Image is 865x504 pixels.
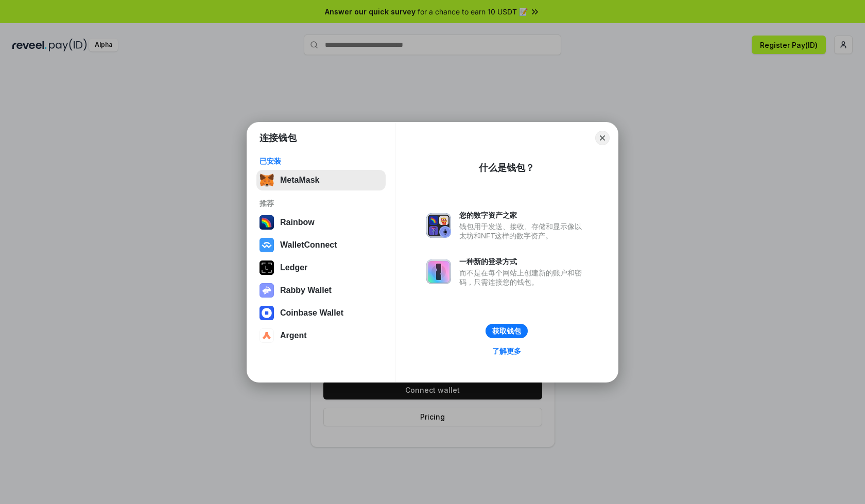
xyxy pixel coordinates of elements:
[256,280,386,301] button: Rabby Wallet
[259,328,274,343] img: svg+xml,%3Csvg%20width%3D%2228%22%20height%3D%2228%22%20viewBox%3D%220%200%2028%2028%22%20fill%3D...
[280,240,337,250] div: WalletConnect
[459,222,587,240] div: 钱包用于发送、接收、存储和显示像以太坊和NFT这样的数字资产。
[256,325,386,346] button: Argent
[426,213,451,238] img: svg+xml,%3Csvg%20xmlns%3D%22http%3A%2F%2Fwww.w3.org%2F2000%2Fsvg%22%20fill%3D%22none%22%20viewBox...
[259,173,274,187] img: svg+xml,%3Csvg%20fill%3D%22none%22%20height%3D%2233%22%20viewBox%3D%220%200%2035%2033%22%20width%...
[459,268,587,287] div: 而不是在每个网站上创建新的账户和密码，只需连接您的钱包。
[280,308,343,318] div: Coinbase Wallet
[259,283,274,298] img: svg+xml,%3Csvg%20xmlns%3D%22http%3A%2F%2Fwww.w3.org%2F2000%2Fsvg%22%20fill%3D%22none%22%20viewBox...
[486,344,527,358] a: 了解更多
[595,131,610,145] button: Close
[256,303,386,323] button: Coinbase Wallet
[280,263,307,272] div: Ledger
[256,235,386,255] button: WalletConnect
[259,132,297,144] h1: 连接钱包
[280,176,319,185] div: MetaMask
[459,257,587,266] div: 一种新的登录方式
[492,346,521,356] div: 了解更多
[256,170,386,190] button: MetaMask
[259,157,383,166] div: 已安装
[459,211,587,220] div: 您的数字资产之家
[256,212,386,233] button: Rainbow
[259,260,274,275] img: svg+xml,%3Csvg%20xmlns%3D%22http%3A%2F%2Fwww.w3.org%2F2000%2Fsvg%22%20width%3D%2228%22%20height%3...
[259,306,274,320] img: svg+xml,%3Csvg%20width%3D%2228%22%20height%3D%2228%22%20viewBox%3D%220%200%2028%2028%22%20fill%3D...
[426,259,451,284] img: svg+xml,%3Csvg%20xmlns%3D%22http%3A%2F%2Fwww.w3.org%2F2000%2Fsvg%22%20fill%3D%22none%22%20viewBox...
[280,286,332,295] div: Rabby Wallet
[280,218,315,227] div: Rainbow
[492,326,521,336] div: 获取钱包
[479,162,534,174] div: 什么是钱包？
[259,199,383,208] div: 推荐
[486,324,528,338] button: 获取钱包
[256,257,386,278] button: Ledger
[259,215,274,230] img: svg+xml,%3Csvg%20width%3D%22120%22%20height%3D%22120%22%20viewBox%3D%220%200%20120%20120%22%20fil...
[259,238,274,252] img: svg+xml,%3Csvg%20width%3D%2228%22%20height%3D%2228%22%20viewBox%3D%220%200%2028%2028%22%20fill%3D...
[280,331,307,340] div: Argent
